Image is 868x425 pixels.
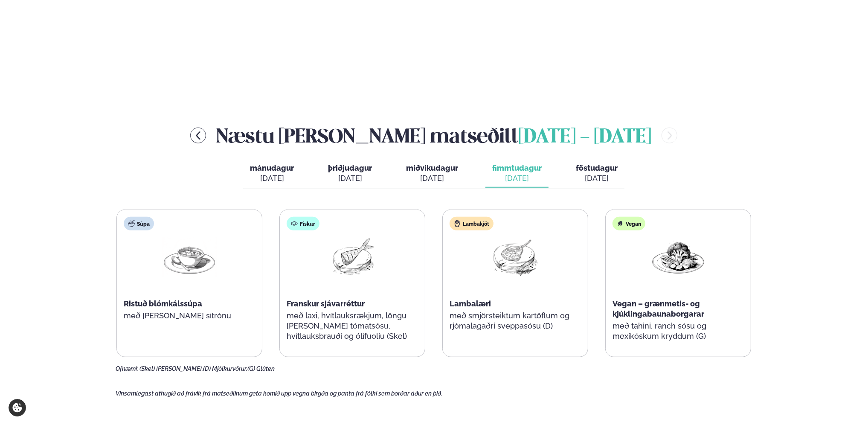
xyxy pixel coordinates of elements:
[139,365,203,372] span: (Skel) [PERSON_NAME],
[216,122,651,149] h2: Næstu [PERSON_NAME] matseðill
[116,390,442,397] span: Vinsamlegast athugið að frávik frá matseðlinum geta komið upp vegna birgða og panta frá fólki sem...
[128,220,135,227] img: soup.svg
[116,365,138,372] span: Ofnæmi:
[325,237,380,277] img: Fish.png
[124,311,255,321] p: með [PERSON_NAME] sítrónu
[287,311,418,341] p: með laxi, hvítlauksrækjum, löngu [PERSON_NAME] tómatsósu, hvítlauksbrauði og ólífuolíu (Skel)
[9,399,26,416] a: Cookie settings
[613,217,645,230] div: Vegan
[492,163,542,172] span: fimmtudagur
[328,173,372,183] div: [DATE]
[406,163,458,172] span: miðvikudagur
[291,220,298,227] img: fish.svg
[488,237,543,277] img: Lamb-Meat.png
[450,299,491,308] span: Lambalæri
[576,163,618,172] span: föstudagur
[250,173,294,183] div: [DATE]
[250,163,294,172] span: mánudagur
[190,128,206,143] button: menu-btn-left
[518,128,651,147] span: [DATE] - [DATE]
[287,299,365,308] span: Franskur sjávarréttur
[662,128,677,143] button: menu-btn-right
[243,160,301,188] button: mánudagur [DATE]
[399,160,465,188] button: miðvikudagur [DATE]
[613,321,744,341] p: með tahini, ranch sósu og mexíkóskum kryddum (G)
[617,220,624,227] img: Vegan.svg
[287,217,319,230] div: Fiskur
[485,160,549,188] button: fimmtudagur [DATE]
[613,299,704,318] span: Vegan – grænmetis- og kjúklingabaunaborgarar
[328,163,372,172] span: þriðjudagur
[162,237,217,277] img: Soup.png
[450,311,581,331] p: með smjörsteiktum kartöflum og rjómalagaðri sveppasósu (D)
[124,217,154,230] div: Súpa
[124,299,202,308] span: Ristuð blómkálssúpa
[203,365,247,372] span: (D) Mjólkurvörur,
[569,160,624,188] button: föstudagur [DATE]
[450,217,494,230] div: Lambakjöt
[492,173,542,183] div: [DATE]
[247,365,275,372] span: (G) Glúten
[454,220,461,227] img: Lamb.svg
[651,237,705,277] img: Vegan.png
[406,173,458,183] div: [DATE]
[321,160,379,188] button: þriðjudagur [DATE]
[576,173,618,183] div: [DATE]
